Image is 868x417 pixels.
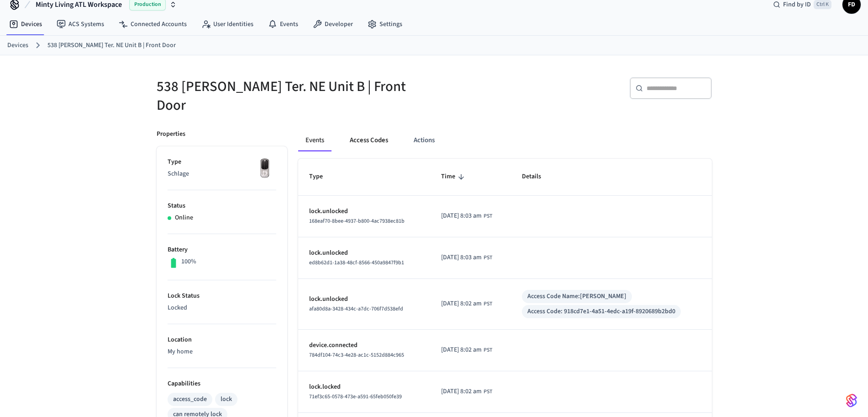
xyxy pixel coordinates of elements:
h5: 538 [PERSON_NAME] Ter. NE Unit B | Front Door [157,77,429,115]
p: lock.locked [309,382,419,392]
span: [DATE] 8:03 am [441,253,482,262]
div: Access Code: 918cd7e1-4a51-4edc-a19f-8920689b2bd0 [527,307,675,316]
div: Asia/Manila [441,345,492,355]
p: Properties [157,129,185,139]
span: 168eaf70-8bee-4937-b800-4ac7938ec81b [309,217,405,225]
div: ant example [298,129,712,151]
div: access_code [173,395,207,404]
a: Settings [360,16,410,32]
div: Asia/Manila [441,299,492,309]
img: Yale Assure Touchscreen Wifi Smart Lock, Satin Nickel, Front [253,157,276,180]
span: PST [484,212,492,220]
p: lock.unlocked [309,248,419,258]
p: My home [168,347,276,357]
a: Devices [2,16,49,32]
span: PST [484,346,492,354]
div: lock [221,395,232,404]
span: [DATE] 8:02 am [441,345,482,355]
a: Events [261,16,305,32]
a: 538 [PERSON_NAME] Ter. NE Unit B | Front Door [47,41,176,50]
span: 784df104-74c3-4e28-ac1c-5152d884c965 [309,351,404,359]
div: Asia/Manila [441,211,492,221]
p: Location [168,335,276,345]
span: [DATE] 8:02 am [441,387,482,396]
p: Lock Status [168,291,276,301]
span: Time [441,170,467,184]
p: Capabilities [168,379,276,389]
span: 71ef3c65-0578-473e-a591-65feb050fe39 [309,393,402,401]
p: Online [175,213,193,223]
p: Battery [168,245,276,255]
span: PST [484,388,492,396]
button: Actions [406,129,442,151]
span: afa80d8a-3428-434c-a7dc-706f7d538efd [309,305,403,313]
p: Type [168,157,276,167]
p: device.connected [309,341,419,350]
div: Asia/Manila [441,387,492,396]
p: Status [168,201,276,211]
span: Details [522,170,553,184]
span: [DATE] 8:03 am [441,211,482,221]
span: ed8b62d1-1a38-48cf-8566-450a9847f9b1 [309,259,404,267]
button: Access Codes [342,129,395,151]
span: [DATE] 8:02 am [441,299,482,309]
p: lock.unlocked [309,207,419,216]
a: Developer [305,16,360,32]
a: Connected Accounts [111,16,194,32]
span: PST [484,254,492,262]
span: PST [484,300,492,308]
button: Events [298,129,331,151]
img: SeamLogoGradient.69752ec5.svg [846,393,857,408]
div: Access Code Name: [PERSON_NAME] [527,292,626,301]
a: ACS Systems [49,16,111,32]
p: Locked [168,303,276,313]
a: Devices [7,41,28,50]
p: lock.unlocked [309,294,419,304]
p: 100% [181,257,196,267]
p: Schlage [168,169,276,179]
span: Type [309,170,335,184]
a: User Identities [194,16,261,32]
div: Asia/Manila [441,253,492,262]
